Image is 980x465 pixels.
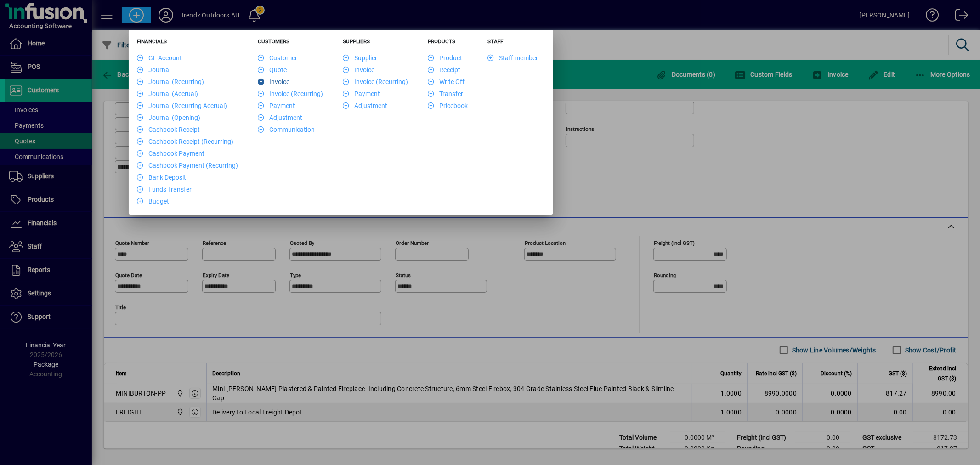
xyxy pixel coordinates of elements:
h5: Customers [258,38,323,47]
a: Write Off [428,78,465,85]
a: Pricebook [428,102,468,109]
a: Journal (Recurring Accrual) [137,102,227,109]
a: Invoice (Recurring) [343,78,408,85]
h5: Staff [487,38,538,47]
a: Product [428,54,462,62]
a: Customer [258,54,297,62]
a: Journal (Accrual) [137,90,198,97]
a: Invoice (Recurring) [258,90,323,97]
a: Cashbook Receipt (Recurring) [137,138,233,145]
a: Invoice [343,66,374,74]
h5: Financials [137,38,238,47]
a: Quote [258,66,287,74]
h5: Products [428,38,468,47]
a: Invoice [258,78,289,85]
a: Payment [258,102,295,109]
a: Payment [343,90,380,97]
a: GL Account [137,54,182,62]
a: Journal [137,66,170,74]
a: Adjustment [343,102,387,109]
a: Cashbook Payment [137,150,204,157]
a: Supplier [343,54,377,62]
a: Funds Transfer [137,186,192,193]
a: Bank Deposit [137,174,186,181]
a: Cashbook Payment (Recurring) [137,162,238,169]
a: Journal (Recurring) [137,78,204,85]
a: Staff member [487,54,538,62]
a: Journal (Opening) [137,114,200,121]
a: Communication [258,126,315,133]
a: Adjustment [258,114,302,121]
a: Transfer [428,90,463,97]
a: Cashbook Receipt [137,126,200,133]
h5: Suppliers [343,38,408,47]
a: Receipt [428,66,460,74]
a: Budget [137,198,169,205]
